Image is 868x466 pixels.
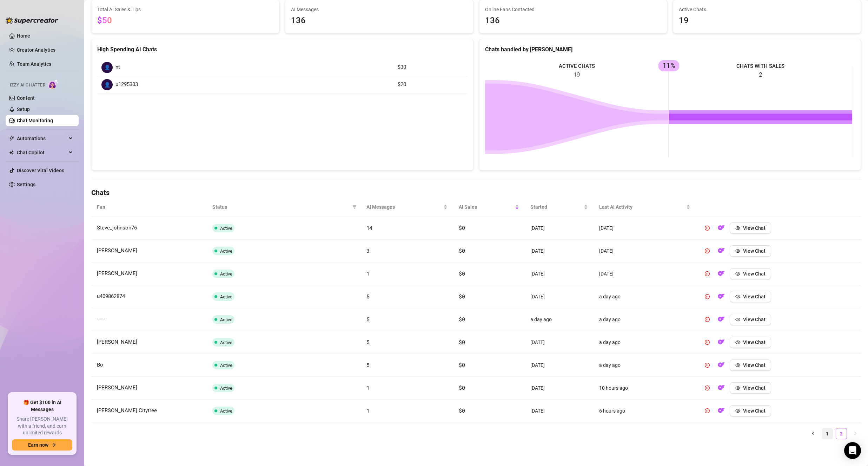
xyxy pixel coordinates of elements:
span: $0 [459,384,465,391]
a: OF [716,250,727,255]
td: [DATE] [525,331,594,354]
span: 5 [366,316,370,323]
span: $0 [459,316,465,323]
button: OF [716,360,727,371]
span: eye [735,363,740,368]
td: [DATE] [594,240,696,263]
article: $20 [398,80,463,89]
img: OF [718,316,725,323]
span: Online Fans Contacted [485,6,661,13]
span: $0 [459,361,465,368]
button: OF [716,314,727,325]
a: OF [716,409,727,415]
a: 2 [836,428,847,439]
button: OF [716,291,727,302]
span: [PERSON_NAME] [97,339,137,345]
span: Izzy AI Chatter [10,82,45,89]
span: 5 [366,338,370,345]
td: [DATE] [525,400,594,422]
span: pause-circle [705,248,710,253]
span: arrow-right [51,442,56,447]
button: View Chat [730,337,771,348]
span: pause-circle [705,294,710,299]
span: 136 [485,14,661,27]
span: 3 [366,247,370,254]
span: $0 [459,247,465,254]
span: Active [220,248,232,254]
a: OF [716,341,727,347]
a: Setup [17,106,30,112]
span: View Chat [743,408,766,414]
a: Chat Monitoring [17,118,53,123]
img: OF [718,407,725,414]
span: Active [220,317,232,322]
th: AI Messages [361,198,453,217]
button: View Chat [730,222,771,234]
span: eye [735,340,740,345]
span: eye [735,408,740,413]
span: eye [735,226,740,231]
span: View Chat [743,248,766,254]
div: Chats handled by [PERSON_NAME] [485,45,855,54]
span: View Chat [743,317,766,322]
span: AI Messages [366,203,442,211]
span: right [853,431,857,435]
span: Steve_johnson76 [97,225,137,231]
td: 10 hours ago [594,377,696,400]
button: View Chat [730,360,771,371]
button: OF [716,405,727,416]
span: View Chat [743,385,766,391]
span: View Chat [743,362,766,368]
span: Share [PERSON_NAME] with a friend, and earn unlimited rewards [12,416,72,436]
span: Active [220,226,232,231]
button: OF [716,245,727,257]
li: 2 [836,428,847,439]
span: eye [735,317,740,322]
a: Content [17,95,35,101]
a: OF [716,295,727,301]
h4: Chats [91,188,861,198]
span: 1 [366,407,370,414]
span: —— [97,316,105,322]
button: OF [716,222,727,234]
td: [DATE] [525,285,594,308]
span: 🎁 Get $100 in AI Messages [12,399,72,413]
span: Status [212,203,350,211]
span: pause-circle [705,226,710,231]
td: 6 hours ago [594,400,696,422]
span: thunderbolt [9,136,15,141]
span: $50 [97,15,112,25]
button: OF [716,268,727,279]
span: $0 [459,338,465,345]
span: [PERSON_NAME] [97,384,137,391]
span: filter [352,205,357,209]
a: OF [716,387,727,392]
span: [PERSON_NAME] [97,270,137,277]
span: $0 [459,407,465,414]
a: 1 [822,428,833,439]
li: Previous Page [808,428,819,439]
span: $0 [459,293,465,300]
span: Active [220,271,232,277]
td: [DATE] [594,217,696,240]
td: a day ago [594,308,696,331]
th: AI Sales [453,198,525,217]
span: pause-circle [705,317,710,322]
span: 5 [366,293,370,300]
span: Last AI Activity [599,203,685,211]
th: Started [525,198,594,217]
a: Creator Analytics [17,44,73,56]
th: Fan [91,198,207,217]
img: OF [718,247,725,254]
span: View Chat [743,339,766,345]
a: Team Analytics [17,61,51,67]
td: [DATE] [525,354,594,377]
span: $0 [459,270,465,277]
button: View Chat [730,291,771,302]
span: eye [735,271,740,276]
img: OF [718,338,725,345]
span: 136 [291,14,467,27]
span: Active [220,363,232,368]
span: u1295303 [115,80,138,89]
button: Earn nowarrow-right [12,439,72,451]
